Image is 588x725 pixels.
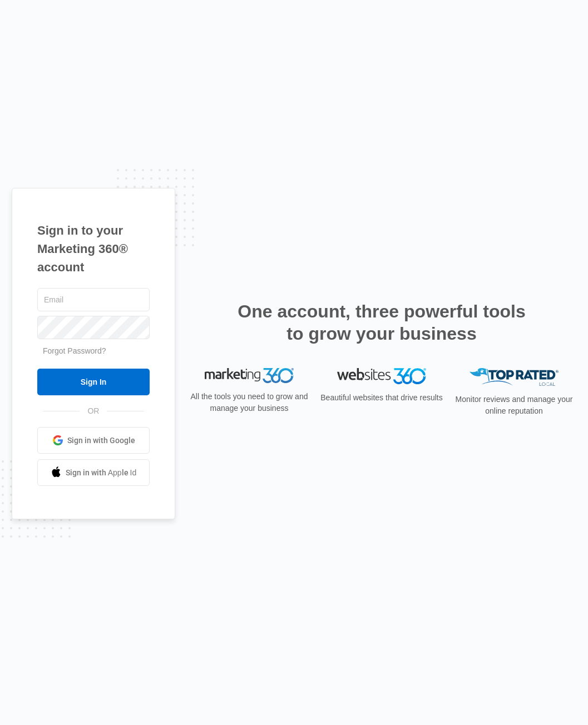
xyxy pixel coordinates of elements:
img: Websites 360 [337,368,426,384]
img: Marketing 360 [205,368,294,384]
a: Sign in with Apple Id [37,459,150,486]
h2: One account, three powerful tools to grow your business [234,300,529,345]
p: Beautiful websites that drive results [319,392,444,404]
img: Top Rated Local [470,368,559,386]
input: Sign In [37,369,150,395]
input: Email [37,288,150,311]
a: Forgot Password? [43,346,106,355]
span: OR [80,405,107,417]
span: Sign in with Google [67,435,135,446]
span: Sign in with Apple Id [66,467,137,479]
p: All the tools you need to grow and manage your business [187,391,312,414]
a: Sign in with Google [37,427,150,454]
p: Monitor reviews and manage your online reputation [452,394,576,417]
h1: Sign in to your Marketing 360® account [37,221,150,276]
